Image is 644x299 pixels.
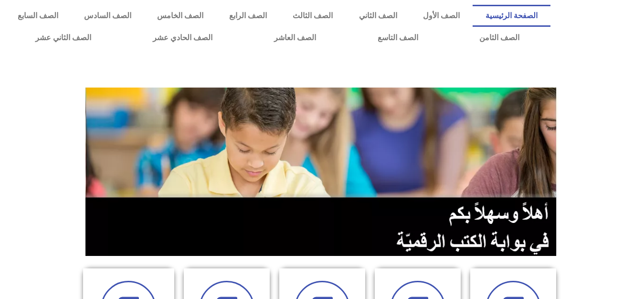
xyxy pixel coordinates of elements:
[5,27,122,49] a: الصف الثاني عشر
[5,5,71,27] a: الصف السابع
[144,5,216,27] a: الصف الخامس
[122,27,243,49] a: الصف الحادي عشر
[280,5,346,27] a: الصف الثالث
[243,27,347,49] a: الصف العاشر
[473,5,550,27] a: الصفحة الرئيسية
[449,27,550,49] a: الصف الثامن
[410,5,473,27] a: الصف الأول
[347,27,449,49] a: الصف التاسع
[216,5,280,27] a: الصف الرابع
[346,5,410,27] a: الصف الثاني
[71,5,144,27] a: الصف السادس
